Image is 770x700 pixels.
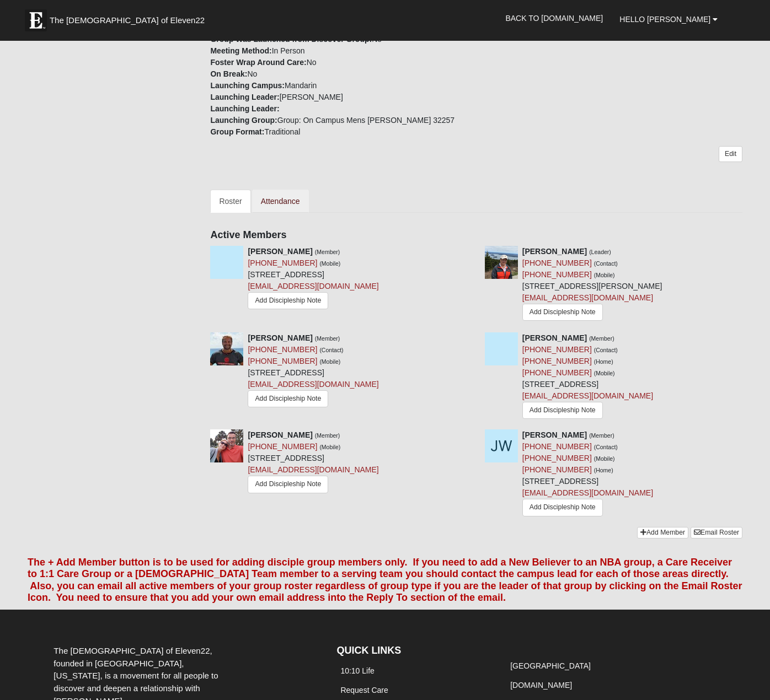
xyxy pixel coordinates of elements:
[319,444,340,450] small: (Mobile)
[210,104,279,113] strong: Launching Leader:
[340,666,375,675] a: 10:10 Life
[248,345,317,354] a: [PHONE_NUMBER]
[248,465,378,474] a: [EMAIL_ADDRESS][DOMAIN_NAME]
[210,190,250,213] a: Roster
[522,304,603,321] a: Add Discipleship Note
[210,69,247,78] strong: On Break:
[210,81,285,90] strong: Launching Campus:
[248,292,328,309] a: Add Discipleship Note
[28,557,742,604] font: The + Add Member button is to be used for adding disciple group members only. If you need to add ...
[691,527,742,539] a: Email Roster
[522,357,592,365] a: [PHONE_NUMBER]
[522,488,653,497] a: [EMAIL_ADDRESS][DOMAIN_NAME]
[611,6,726,33] a: Hello [PERSON_NAME]
[522,499,603,516] a: Add Discipleship Note
[522,391,653,400] a: [EMAIL_ADDRESS][DOMAIN_NAME]
[522,333,587,342] strong: [PERSON_NAME]
[719,146,742,162] a: Edit
[522,368,592,377] a: [PHONE_NUMBER]
[589,335,614,342] small: (Member)
[522,465,592,474] a: [PHONE_NUMBER]
[522,332,653,422] div: [STREET_ADDRESS]
[319,347,343,353] small: (Contact)
[210,229,742,241] h4: Active Members
[248,333,312,342] strong: [PERSON_NAME]
[210,93,279,101] strong: Launching Leader:
[248,476,328,493] a: Add Discipleship Note
[522,293,653,302] a: [EMAIL_ADDRESS][DOMAIN_NAME]
[252,190,309,213] a: Attendance
[522,247,587,256] strong: [PERSON_NAME]
[594,347,618,353] small: (Contact)
[19,4,240,31] a: The [DEMOGRAPHIC_DATA] of Eleven22
[522,430,587,439] strong: [PERSON_NAME]
[522,270,592,279] a: [PHONE_NUMBER]
[619,15,710,24] span: Hello [PERSON_NAME]
[319,358,340,365] small: (Mobile)
[522,429,653,519] div: [STREET_ADDRESS]
[522,259,592,267] a: [PHONE_NUMBER]
[248,332,378,410] div: [STREET_ADDRESS]
[315,335,340,342] small: (Member)
[522,246,662,324] div: [STREET_ADDRESS][PERSON_NAME]
[522,402,603,419] a: Add Discipleship Note
[594,358,613,365] small: (Home)
[248,247,312,256] strong: [PERSON_NAME]
[248,282,378,290] a: [EMAIL_ADDRESS][DOMAIN_NAME]
[594,272,615,278] small: (Mobile)
[336,645,490,657] h4: QUICK LINKS
[594,444,618,450] small: (Contact)
[210,58,306,67] strong: Foster Wrap Around Care:
[589,432,614,439] small: (Member)
[510,661,591,670] a: [GEOGRAPHIC_DATA]
[210,116,277,125] strong: Launching Group:
[50,15,205,26] span: The [DEMOGRAPHIC_DATA] of Eleven22
[248,390,328,407] a: Add Discipleship Note
[594,370,615,376] small: (Mobile)
[497,4,611,32] a: Back to [DOMAIN_NAME]
[248,380,378,389] a: [EMAIL_ADDRESS][DOMAIN_NAME]
[319,260,340,267] small: (Mobile)
[594,467,613,473] small: (Home)
[522,454,592,462] a: [PHONE_NUMBER]
[315,249,340,255] small: (Member)
[637,527,688,539] a: Add Member
[248,246,378,312] div: [STREET_ADDRESS]
[315,432,340,439] small: (Member)
[210,46,271,55] strong: Meeting Method:
[594,455,615,462] small: (Mobile)
[522,345,592,354] a: [PHONE_NUMBER]
[210,127,264,136] strong: Group Format:
[248,442,317,451] a: [PHONE_NUMBER]
[248,430,312,439] strong: [PERSON_NAME]
[248,429,378,496] div: [STREET_ADDRESS]
[589,249,611,255] small: (Leader)
[248,259,317,267] a: [PHONE_NUMBER]
[522,442,592,451] a: [PHONE_NUMBER]
[248,357,317,365] a: [PHONE_NUMBER]
[594,260,618,267] small: (Contact)
[25,9,47,31] img: Eleven22 logo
